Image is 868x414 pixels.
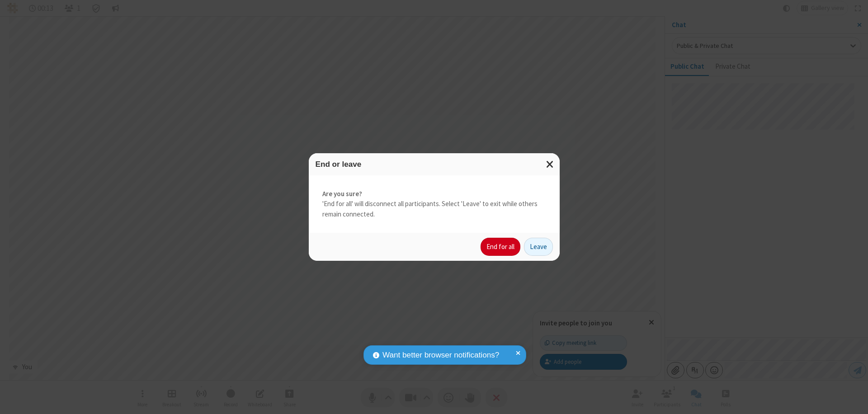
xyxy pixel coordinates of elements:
h3: End or leave [316,160,553,169]
button: Leave [524,238,553,256]
span: Want better browser notifications? [382,349,499,361]
button: Close modal [541,153,560,175]
strong: Are you sure? [322,189,546,199]
button: End for all [481,238,520,256]
div: 'End for all' will disconnect all participants. Select 'Leave' to exit while others remain connec... [309,175,560,233]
